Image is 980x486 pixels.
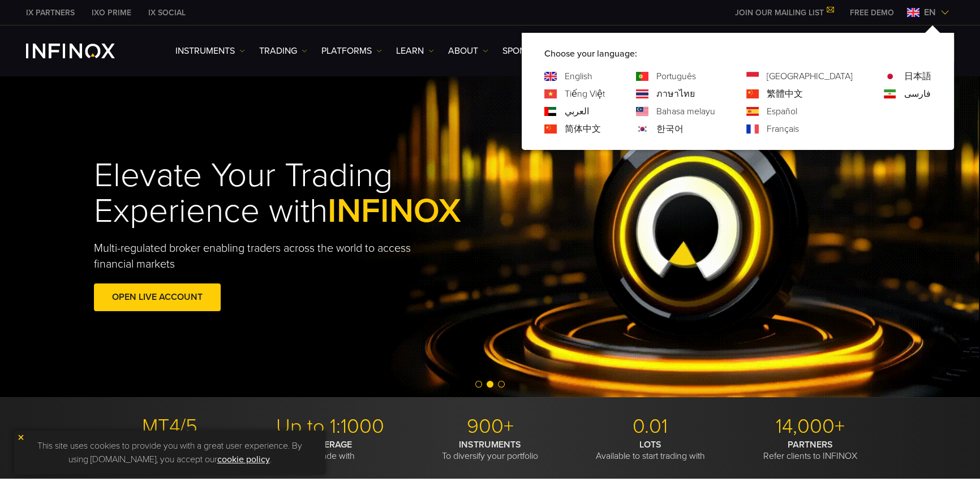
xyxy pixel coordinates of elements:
p: 900+ [414,414,566,439]
p: Up to 1:1000 [254,414,406,439]
a: Language [904,70,931,83]
strong: INSTRUMENTS [459,439,521,450]
a: Language [565,122,601,136]
p: Refer clients to INFINOX [734,439,886,462]
span: INFINOX [328,191,461,231]
a: Language [767,105,797,118]
a: INFINOX [18,7,83,19]
img: yellow close icon [17,433,25,441]
p: 14,000+ [734,414,886,439]
a: Language [656,70,696,83]
a: Learn [396,44,434,58]
p: To diversify your portfolio [414,439,566,462]
h1: Elevate Your Trading Experience with [94,158,514,229]
p: This site uses cookies to provide you with a great user experience. By using [DOMAIN_NAME], you a... [20,436,320,469]
a: INFINOX Logo [26,44,141,58]
strong: LEVERAGE [308,439,352,450]
a: Language [565,70,592,83]
p: MT4/5 [94,414,246,439]
p: To trade with [254,439,406,462]
a: Language [767,87,803,101]
a: ABOUT [448,44,488,58]
p: Choose your language: [544,47,931,61]
a: Instruments [175,44,245,58]
p: Available to start trading with [574,439,726,462]
a: INFINOX [140,7,194,19]
span: Go to slide 3 [498,381,505,388]
p: 0.01 [574,414,726,439]
span: Go to slide 1 [475,381,482,388]
a: Language [656,87,695,101]
a: Language [565,105,589,118]
strong: LOTS [639,439,661,450]
a: INFINOX MENU [841,7,902,19]
a: INFINOX [83,7,140,19]
a: PLATFORMS [321,44,382,58]
a: cookie policy [217,454,270,465]
a: Language [904,87,931,101]
a: OPEN LIVE ACCOUNT [94,283,221,311]
a: Language [767,122,799,136]
a: JOIN OUR MAILING LIST [727,8,841,18]
span: Go to slide 2 [487,381,493,388]
strong: PARTNERS [788,439,833,450]
a: Language [656,122,684,136]
a: Language [767,70,853,83]
a: Language [565,87,605,101]
span: en [919,6,940,19]
p: Multi-regulated broker enabling traders across the world to access financial markets [94,240,430,272]
a: SPONSORSHIPS [502,44,567,58]
a: Language [656,105,715,118]
a: TRADING [259,44,307,58]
